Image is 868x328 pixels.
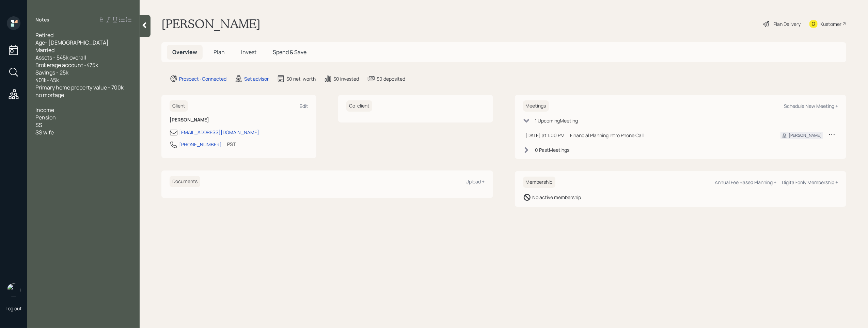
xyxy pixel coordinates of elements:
[35,84,124,91] span: Primary home property value - 700k
[526,132,565,139] div: [DATE] at 1:00 PM
[377,75,405,82] div: $0 deposited
[535,117,578,124] div: 1 Upcoming Meeting
[533,194,581,201] div: No active membership
[179,129,259,136] div: [EMAIL_ADDRESS][DOMAIN_NAME]
[35,69,68,76] span: Savings - 25k
[241,48,256,56] span: Invest
[170,176,200,187] h6: Documents
[227,141,236,148] div: PST
[5,305,22,312] div: Log out
[35,16,49,23] label: Notes
[715,179,776,185] div: Annual Fee Based Planning +
[273,48,306,56] span: Spend & Save
[179,141,222,148] div: [PHONE_NUMBER]
[535,146,570,153] div: 0 Past Meeting s
[172,48,197,56] span: Overview
[466,178,485,185] div: Upload +
[346,100,372,112] h6: Co-client
[789,132,822,138] div: [PERSON_NAME]
[35,54,86,61] span: Assets - 545k overall
[523,100,549,112] h6: Meetings
[35,31,53,39] span: Retired
[784,103,838,109] div: Schedule New Meeting +
[7,283,20,297] img: retirable_logo.png
[179,75,226,82] div: Prospect · Connected
[570,132,770,139] div: Financial Planning Intro Phone Call
[35,121,42,129] span: SS
[161,16,261,31] h1: [PERSON_NAME]
[35,106,54,114] span: Income
[782,179,838,185] div: Digital-only Membership +
[35,46,54,54] span: Married
[244,75,269,82] div: Set advisor
[35,61,98,69] span: Brokerage account -475k
[35,39,109,46] span: Age- [DEMOGRAPHIC_DATA]
[170,100,188,112] h6: Client
[35,114,56,121] span: Pension
[35,91,64,99] span: no mortage
[35,76,59,84] span: 401k- 45k
[523,177,555,188] h6: Membership
[214,48,225,56] span: Plan
[773,20,801,28] div: Plan Delivery
[170,117,308,123] h6: [PERSON_NAME]
[35,129,54,136] span: SS wife
[300,103,308,109] div: Edit
[820,20,841,28] div: Kustomer
[286,75,316,82] div: $0 net-worth
[333,75,359,82] div: $0 invested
